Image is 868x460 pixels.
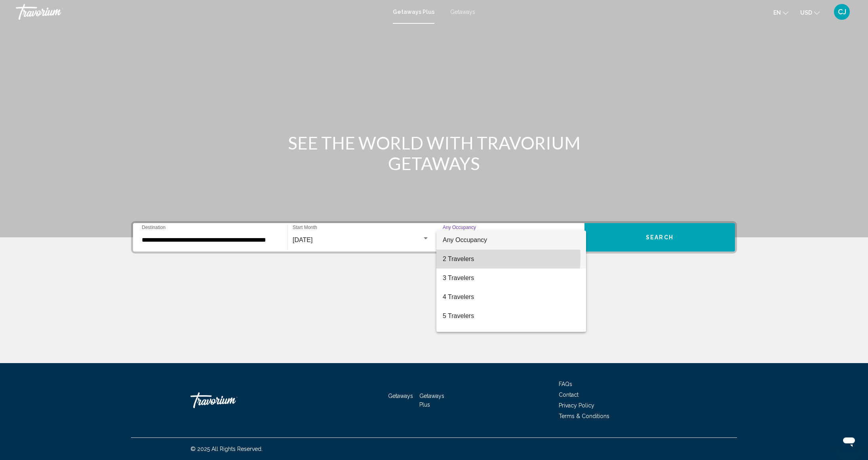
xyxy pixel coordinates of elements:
span: 4 Travelers [443,288,580,307]
span: 3 Travelers [443,269,580,288]
span: 5 Travelers [443,307,580,326]
iframe: Button to launch messaging window [836,428,862,454]
span: 2 Travelers [443,250,580,269]
span: 6 Travelers [443,326,580,345]
span: Any Occupancy [443,237,487,243]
